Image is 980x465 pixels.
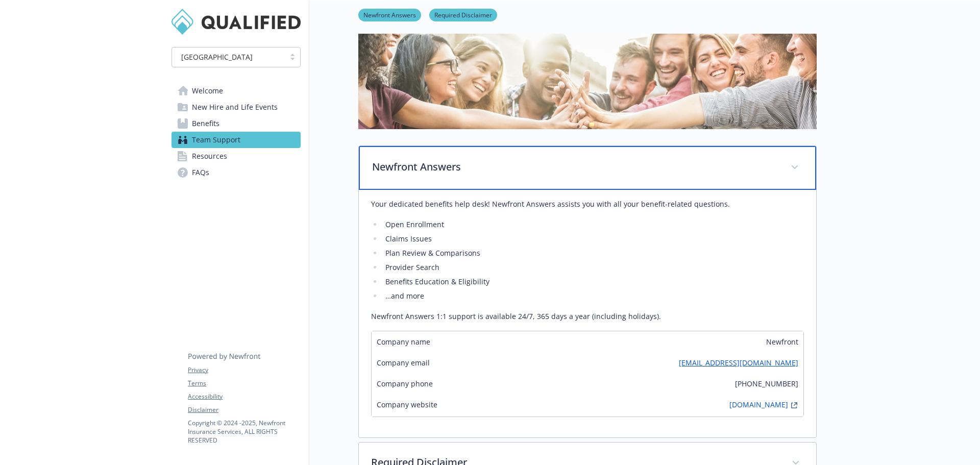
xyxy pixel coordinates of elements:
[429,10,497,19] a: Required Disclaimer
[188,405,300,414] a: Disclaimer
[377,336,430,347] span: Company name
[359,146,816,190] div: Newfront Answers
[171,83,301,99] a: Welcome
[735,378,798,389] span: [PHONE_NUMBER]
[188,379,300,388] a: Terms
[382,247,804,259] li: Plan Review & Comparisons
[359,190,816,437] div: Newfront Answers
[188,419,300,445] p: Copyright © 2024 - 2025 , Newfront Insurance Services, ALL RIGHTS RESERVED
[192,164,209,181] span: FAQs
[371,198,804,210] p: Your dedicated benefits help desk! Newfront Answers assists you with all your benefit-related que...
[377,357,430,368] span: Company email
[382,233,804,245] li: Claims Issues
[788,399,800,411] a: external
[358,10,421,19] a: Newfront Answers
[377,378,433,389] span: Company phone
[171,99,301,115] a: New Hire and Life Events
[358,34,817,129] img: team support page banner
[171,164,301,181] a: FAQs
[188,392,300,401] a: Accessibility
[729,399,788,411] a: [DOMAIN_NAME]
[382,290,804,302] li: …and more
[371,310,804,323] p: Newfront Answers 1:1 support is available 24/7, 365 days a year (including holidays).
[766,336,798,347] span: Newfront
[171,115,301,132] a: Benefits
[679,357,798,368] a: [EMAIL_ADDRESS][DOMAIN_NAME]
[192,99,278,115] span: New Hire and Life Events
[382,261,804,274] li: Provider Search
[181,52,253,62] span: [GEOGRAPHIC_DATA]
[188,365,300,375] a: Privacy
[192,83,223,99] span: Welcome
[382,218,804,231] li: Open Enrollment
[177,52,280,62] span: [GEOGRAPHIC_DATA]
[377,399,437,411] span: Company website
[192,132,240,148] span: Team Support
[372,159,778,175] p: Newfront Answers
[171,148,301,164] a: Resources
[192,115,219,132] span: Benefits
[192,148,227,164] span: Resources
[382,276,804,288] li: Benefits Education & Eligibility
[171,132,301,148] a: Team Support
